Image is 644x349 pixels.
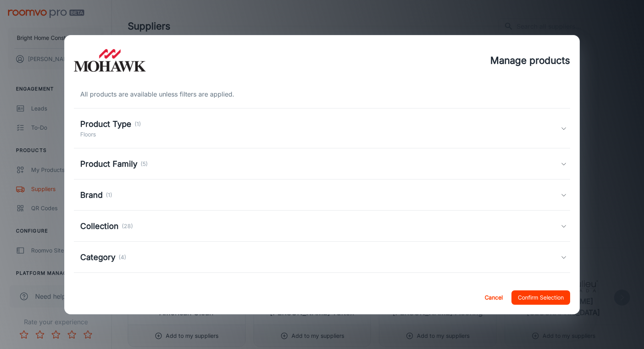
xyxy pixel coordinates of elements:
[80,251,115,263] h5: Category
[80,189,103,201] h5: Brand
[74,211,570,242] div: Collection(28)
[74,148,570,179] div: Product Family(5)
[511,290,570,305] button: Confirm Selection
[490,53,570,68] h4: Manage products
[74,242,570,273] div: Category(4)
[80,220,119,232] h5: Collection
[80,158,137,170] h5: Product Family
[74,108,570,148] div: Product Type(1)Floors
[74,179,570,211] div: Brand(1)
[74,273,570,304] div: Style(2)
[119,253,126,262] p: (4)
[106,191,112,199] p: (1)
[481,290,507,305] button: Cancel
[74,45,146,77] img: vendor_logo_square_en-us.png
[135,120,141,128] p: (1)
[122,222,133,231] p: (28)
[80,118,131,130] h5: Product Type
[74,89,570,99] div: All products are available unless filters are applied.
[141,160,148,168] p: (5)
[80,130,141,139] p: Floors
